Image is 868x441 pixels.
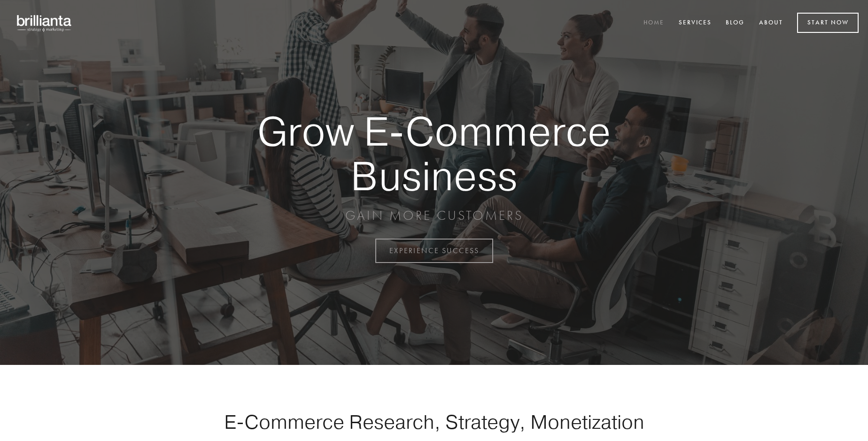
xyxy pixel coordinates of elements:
a: Blog [720,15,751,31]
strong: Grow E-Commerce Business [225,109,643,198]
a: Home [637,15,670,31]
img: brillianta - research, strategy, marketing [9,9,80,37]
a: EXPERIENCE SUCCESS [375,239,493,263]
h1: E-Commerce Research, Strategy, Monetization [194,410,674,433]
a: Services [673,15,718,31]
a: Start Now [797,13,859,33]
p: GAIN MORE CUSTOMERS [225,207,643,224]
a: About [753,15,789,31]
